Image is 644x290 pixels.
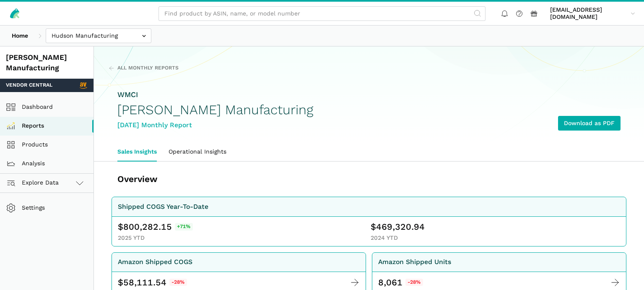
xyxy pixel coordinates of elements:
span: 800,282.15 [123,221,172,233]
span: $ [371,221,376,233]
input: Hudson Manufacturing [46,28,151,43]
span: -28% [405,279,423,286]
div: 8,061 [378,277,402,288]
h3: Overview [117,173,363,185]
span: 58,111.54 [123,277,166,288]
div: [DATE] Monthly Report [117,120,313,131]
a: Sales Insights [112,142,163,162]
a: Operational Insights [163,142,232,162]
div: 2024 YTD [371,234,621,242]
a: [EMAIL_ADDRESS][DOMAIN_NAME] [547,5,638,22]
h1: [PERSON_NAME] Manufacturing [117,103,313,117]
span: Explore Data [9,178,59,188]
div: 2025 YTD [118,234,368,242]
input: Find product by ASIN, name, or model number [158,6,486,21]
div: Shipped COGS Year-To-Date [118,202,208,212]
span: 469,320.94 [376,221,425,233]
a: Home [6,28,34,43]
span: -28% [169,279,187,286]
a: All Monthly Reports [109,64,179,72]
span: [EMAIL_ADDRESS][DOMAIN_NAME] [550,6,628,21]
div: [PERSON_NAME] Manufacturing [6,52,88,73]
div: WMCI [117,90,313,100]
div: Amazon Shipped COGS [118,257,192,267]
span: $ [118,277,123,288]
span: +71% [175,223,193,231]
span: $ [118,221,123,233]
span: All Monthly Reports [117,64,179,72]
a: Download as PDF [558,116,621,131]
div: Amazon Shipped Units [378,257,451,267]
span: Vendor Central [6,82,52,89]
